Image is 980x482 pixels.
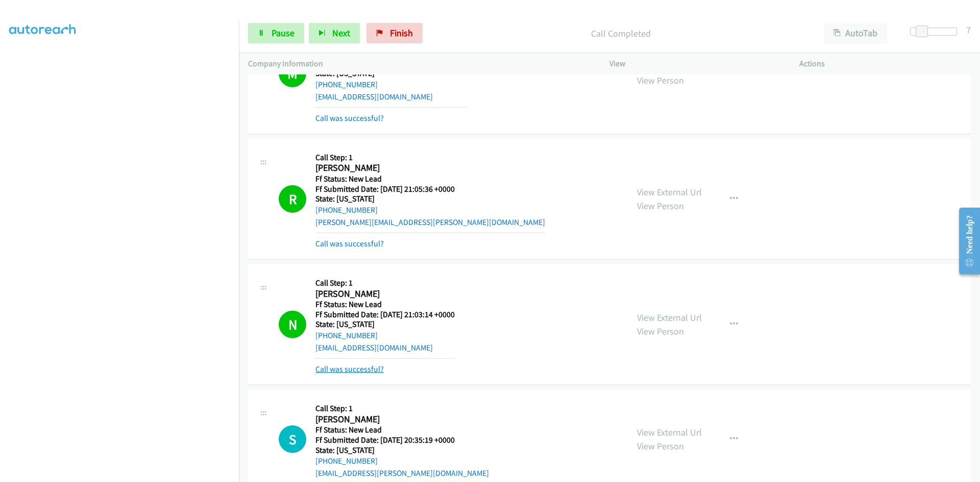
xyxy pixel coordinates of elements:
[609,58,781,70] p: View
[315,435,489,445] h5: Ff Submitted Date: [DATE] 20:35:19 +0000
[279,425,306,453] div: The call is yet to be attempted
[248,23,304,43] a: Pause
[248,58,591,70] p: Company Information
[279,185,306,213] h1: R
[315,364,384,374] a: Call was successful?
[637,325,684,337] a: View Person
[309,23,360,43] button: Next
[966,23,971,37] div: 7
[315,92,433,102] a: [EMAIL_ADDRESS][DOMAIN_NAME]
[315,184,545,194] h5: Ff Submitted Date: [DATE] 21:05:36 +0000
[315,403,489,414] h5: Call Step: 1
[637,440,684,452] a: View Person
[315,343,433,352] a: [EMAIL_ADDRESS][DOMAIN_NAME]
[315,278,455,288] h5: Call Step: 1
[315,288,455,300] h2: [PERSON_NAME]
[637,200,684,212] a: View Person
[637,74,684,86] a: View Person
[366,23,423,43] a: Finish
[637,186,702,198] a: View External Url
[436,27,805,40] p: Call Completed
[315,217,545,227] a: [PERSON_NAME][EMAIL_ADDRESS][PERSON_NAME][DOMAIN_NAME]
[279,311,306,338] h1: N
[799,58,971,70] p: Actions
[279,425,306,453] h1: S
[315,310,455,320] h5: Ff Submitted Date: [DATE] 21:03:14 +0000
[315,331,378,340] a: [PHONE_NUMBER]
[315,205,378,215] a: [PHONE_NUMBER]
[315,468,489,478] a: [EMAIL_ADDRESS][PERSON_NAME][DOMAIN_NAME]
[315,194,545,204] h5: State: [US_STATE]
[637,312,702,323] a: View External Url
[315,414,489,425] h2: [PERSON_NAME]
[390,27,413,39] span: Finish
[315,153,545,163] h5: Call Step: 1
[315,174,545,184] h5: Ff Status: New Lead
[315,445,489,455] h5: State: [US_STATE]
[315,80,378,89] a: [PHONE_NUMBER]
[315,113,384,123] a: Call was successful?
[332,27,350,39] span: Next
[315,319,455,329] h5: State: [US_STATE]
[315,299,455,310] h5: Ff Status: New Lead
[824,23,887,43] button: AutoTab
[637,426,702,438] a: View External Url
[272,27,295,39] span: Pause
[315,456,378,466] a: [PHONE_NUMBER]
[315,425,489,435] h5: Ff Status: New Lead
[950,200,980,282] iframe: Resource Center
[315,162,545,174] h2: [PERSON_NAME]
[315,239,384,248] a: Call was successful?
